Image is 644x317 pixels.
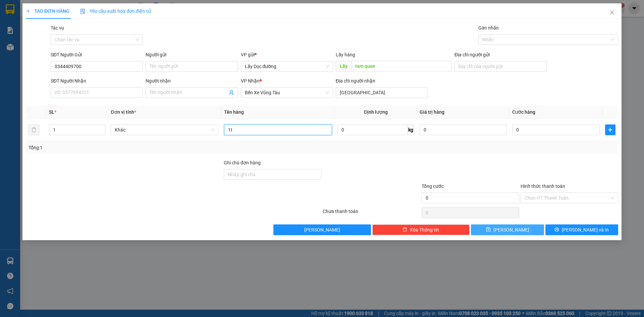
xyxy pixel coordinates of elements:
[49,109,54,115] span: SL
[3,38,17,83] strong: Công ty TNHH DVVT Văn Vinh 76
[51,25,64,31] label: Tác vụ
[521,183,565,189] label: Hình thức thanh toán
[562,226,609,233] span: [PERSON_NAME] và In
[336,52,355,57] span: Lấy hàng
[351,61,452,71] input: Dọc đường
[372,224,470,235] button: deleteXóa Thông tin
[420,109,444,115] span: Giá trị hàng
[26,8,69,14] span: TẠO ĐƠN HÀNG
[336,61,351,71] span: Lấy
[304,226,340,233] span: [PERSON_NAME]
[273,224,371,235] button: [PERSON_NAME]
[115,125,215,135] span: Khác
[454,51,547,58] div: Địa chỉ người gửi
[111,109,136,115] span: Đơn vị tính
[364,109,388,115] span: Định lượng
[146,51,238,58] div: Người gửi
[26,9,31,13] span: plus
[402,227,407,232] span: delete
[80,8,151,14] span: Yêu cầu xuất hóa đơn điện tử
[245,88,329,98] span: Bến Xe Vũng Tàu
[605,127,615,133] span: plus
[486,227,491,232] span: save
[146,77,238,85] div: Người nhận
[19,10,111,28] strong: [PERSON_NAME] ([GEOGRAPHIC_DATA])
[605,124,615,135] button: plus
[545,224,618,235] button: printer[PERSON_NAME] và In
[3,5,17,36] img: logo
[493,226,529,233] span: [PERSON_NAME]
[554,227,559,232] span: printer
[29,144,249,151] div: Tổng: 1
[336,87,428,98] input: Địa chỉ của người nhận
[422,183,444,189] span: Tổng cước
[229,90,234,95] span: user-add
[224,169,321,180] input: Ghi chú đơn hàng
[241,78,260,84] span: VP Nhận
[420,124,507,135] input: 0
[336,77,428,85] div: Địa chỉ người nhận
[224,160,261,165] label: Ghi chú đơn hàng
[603,3,622,22] button: Close
[471,224,544,235] button: save[PERSON_NAME]
[31,43,99,49] strong: 0978 771155 - 0975 77 1155
[80,9,86,14] img: icon
[454,61,547,72] input: Địa chỉ của người gửi
[241,51,333,58] div: VP gửi
[245,61,329,71] span: Lấy Dọc đường
[51,77,143,85] div: SĐT Người Nhận
[224,109,244,115] span: Tên hàng
[51,51,143,58] div: SĐT Người Gửi
[29,124,39,135] button: delete
[224,124,332,135] input: VD: Bàn, Ghế
[609,10,615,15] span: close
[20,29,109,42] strong: Tổng đài hỗ trợ: 0914 113 973 - 0982 113 973 - 0919 113 973 -
[512,109,535,115] span: Cước hàng
[410,226,439,233] span: Xóa Thông tin
[322,208,421,219] div: Chưa thanh toán
[408,124,414,135] span: kg
[478,25,499,31] label: Gán nhãn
